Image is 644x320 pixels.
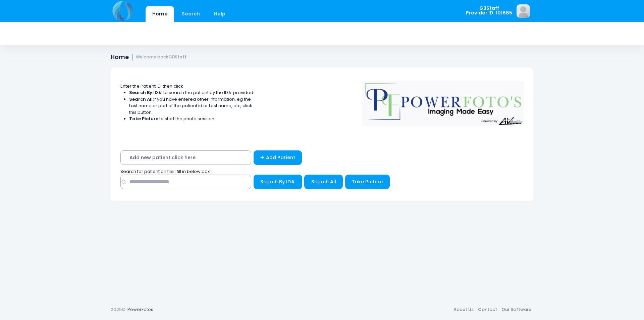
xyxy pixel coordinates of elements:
[120,168,211,175] span: Search for patient on file : fill in below box;
[129,89,163,96] strong: Search By ID#:
[129,116,255,122] li: to start the photo session.
[345,175,390,189] button: Take Picture
[120,83,183,89] span: Enter the Patient ID, then click
[175,6,206,22] a: Search
[254,175,302,189] button: Search By ID#
[254,150,302,165] a: Add Patient
[499,304,533,316] a: Our Software
[129,89,255,96] li: to search the patient by the ID# provided.
[127,306,153,313] a: PowerFotos
[111,54,186,61] h1: Home
[304,175,343,189] button: Search All
[146,6,174,22] a: Home
[466,6,512,15] span: GBStaff Provider ID: 101885
[120,150,251,165] span: Add new patient click here
[129,116,159,122] strong: Take Picture:
[359,76,527,126] img: Logo
[168,54,186,60] strong: GBStaff
[311,178,336,185] span: Search All
[129,96,255,116] li: If you have entered other information, eg the Last name or part of the patient id or Last name, e...
[129,96,154,102] strong: Search All:
[208,6,232,22] a: Help
[451,304,476,316] a: About Us
[476,304,499,316] a: Contact
[136,55,186,60] small: Welcome back
[260,178,295,185] span: Search By ID#
[517,4,530,18] img: image
[111,306,125,313] span: 2025©
[352,178,383,185] span: Take Picture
